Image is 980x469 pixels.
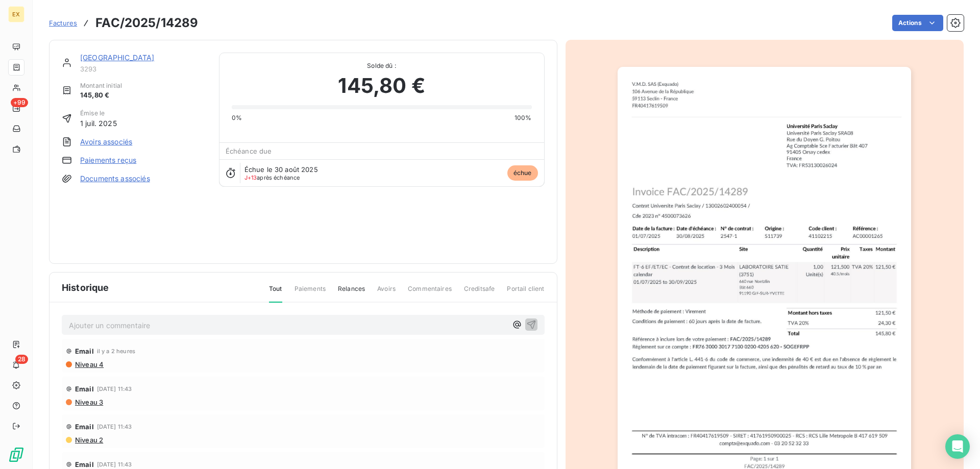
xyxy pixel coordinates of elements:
span: 145,80 € [338,70,425,101]
span: Email [75,460,94,468]
span: J+13 [244,174,257,181]
span: Niveau 3 [74,398,103,406]
a: Paiements reçus [80,155,136,165]
span: Portail client [507,284,544,302]
a: [GEOGRAPHIC_DATA] [80,53,155,62]
span: Solde dû : [232,61,532,70]
span: 28 [15,355,28,364]
span: 100% [514,113,532,122]
h3: FAC/2025/14289 [95,14,198,32]
span: 3293 [80,65,207,73]
span: [DATE] 11:43 [97,424,132,430]
span: [DATE] 11:43 [97,386,132,392]
span: Email [75,423,94,431]
span: Historique [62,281,109,294]
span: +99 [11,98,28,107]
span: 0% [232,113,242,122]
span: Creditsafe [464,284,495,302]
span: Tout [269,284,282,303]
span: Relances [338,284,365,302]
span: Échue le 30 août 2025 [244,165,318,174]
span: Échéance due [226,147,272,155]
span: Email [75,347,94,355]
div: EX [8,6,24,22]
span: Avoirs [377,284,396,302]
button: Actions [892,15,943,31]
span: Email [75,385,94,393]
span: Émise le [80,109,117,118]
span: il y a 2 heures [97,348,135,354]
span: 145,80 € [80,90,122,101]
span: Paiements [295,284,326,302]
span: [DATE] 11:43 [97,461,132,467]
span: Niveau 4 [74,360,104,368]
a: Avoirs associés [80,137,132,147]
span: Niveau 2 [74,436,103,444]
img: Logo LeanPay [8,447,24,463]
span: 1 juil. 2025 [80,118,117,129]
span: Commentaires [408,284,452,302]
span: après échéance [244,175,300,181]
span: Montant initial [80,81,122,90]
span: Factures [49,19,77,27]
div: Open Intercom Messenger [945,434,970,459]
a: Documents associés [80,174,150,184]
a: Factures [49,18,77,28]
span: échue [507,165,538,181]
